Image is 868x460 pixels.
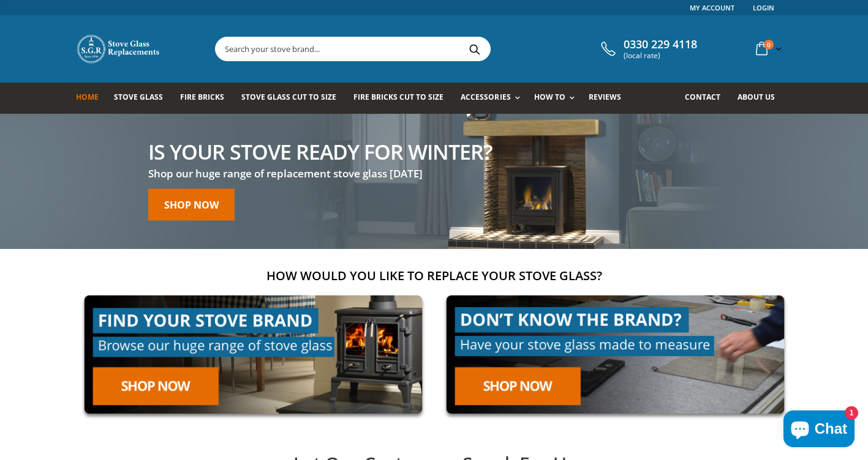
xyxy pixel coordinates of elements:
[461,83,526,114] a: Accessories
[76,287,431,422] img: find-your-brand-cta_9b334d5d-5c94-48ed-825f-d7972bbdebd0.jpg
[534,83,581,114] a: How To
[764,40,774,50] span: 0
[180,83,233,114] a: Fire Bricks
[751,37,784,61] a: 0
[353,92,443,102] span: Fire Bricks Cut To Size
[216,37,627,61] input: Search your stove brand...
[148,188,235,220] a: Shop now
[624,38,697,51] span: 0330 229 4118
[624,51,697,60] span: (local rate)
[461,92,510,102] span: Accessories
[114,83,172,114] a: Stove Glass
[180,92,224,102] span: Fire Bricks
[241,83,345,114] a: Stove Glass Cut To Size
[589,92,621,102] span: Reviews
[114,92,163,102] span: Stove Glass
[241,92,336,102] span: Stove Glass Cut To Size
[76,92,99,102] span: Home
[148,166,492,180] h3: Shop our huge range of replacement stove glass [DATE]
[685,92,720,102] span: Contact
[534,92,565,102] span: How To
[76,83,108,114] a: Home
[685,83,730,114] a: Contact
[148,141,492,161] h2: Is your stove ready for winter?
[76,267,793,284] h2: How would you like to replace your stove glass?
[589,83,630,114] a: Reviews
[353,83,453,114] a: Fire Bricks Cut To Size
[76,34,162,64] img: Stove Glass Replacement
[738,83,784,114] a: About us
[780,410,858,450] inbox-online-store-chat: Shopify online store chat
[461,37,489,61] button: Search
[438,287,793,422] img: made-to-measure-cta_2cd95ceb-d519-4648-b0cf-d2d338fdf11f.jpg
[738,92,775,102] span: About us
[598,38,697,60] a: 0330 229 4118 (local rate)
